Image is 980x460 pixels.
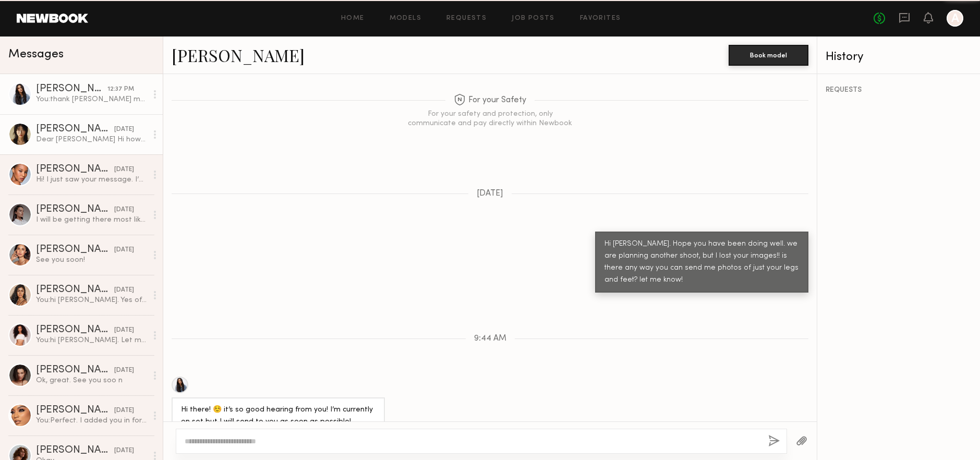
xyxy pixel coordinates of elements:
a: Book model [729,50,808,59]
div: You: hi [PERSON_NAME]. Let me know if you can come in [DATE] between 10 am - 3 pm [36,335,147,345]
span: 9:44 AM [474,334,506,343]
div: [PERSON_NAME] [36,164,114,175]
div: History [826,51,972,63]
div: [PERSON_NAME] [36,84,107,94]
div: See you soon! [36,255,147,265]
div: [DATE] [114,446,134,456]
div: [PERSON_NAME] [36,245,114,255]
a: Home [341,15,365,22]
a: A [947,10,963,27]
div: [DATE] [114,205,134,215]
div: Hi! I just saw your message. I’m so sorry for the delay, my notifications didn’t come through, so... [36,175,147,185]
div: Hi [PERSON_NAME]. Hope you have been doing well. we are planning another shoot, but I lost your i... [604,238,799,286]
div: [PERSON_NAME] [36,325,114,335]
div: You: hi [PERSON_NAME]. Yes of course. I will add you to [DATE] [36,295,147,305]
div: [PERSON_NAME] [36,285,114,295]
a: Requests [446,15,487,22]
div: REQUESTS [826,87,972,94]
div: [DATE] [114,165,134,175]
div: [DATE] [114,285,134,295]
div: [PERSON_NAME] [36,445,114,456]
div: [DATE] [114,366,134,376]
div: Hi there! ☺️ it’s so good hearing from you! I’m currently on set but I will send to you as soon a... [181,404,376,428]
div: [DATE] [114,125,134,135]
div: Ok, great. See you soo n [36,376,147,385]
div: [DATE] [114,325,134,335]
div: [PERSON_NAME] [36,405,114,416]
button: Book model [729,45,808,66]
a: Models [390,15,421,22]
div: [PERSON_NAME] [36,365,114,376]
div: 12:37 PM [107,84,134,94]
div: You: thank [PERSON_NAME] much! [36,94,147,104]
span: [DATE] [477,189,503,198]
div: [PERSON_NAME] [36,204,114,215]
div: [DATE] [114,406,134,416]
div: You: Perfect. I added you in for [DATE]. You can come in any time between 10 am - 3 pm. See you t... [36,416,147,426]
a: [PERSON_NAME] [172,44,305,66]
div: For your safety and protection, only communicate and pay directly within Newbook [407,110,574,128]
div: [DATE] [114,245,134,255]
div: [PERSON_NAME] [36,124,114,135]
a: Favorites [580,15,621,22]
div: Dear [PERSON_NAME] Hi how are you? I just saw your massage! I went [GEOGRAPHIC_DATA] in Summer! B... [36,135,147,144]
span: For your Safety [454,94,526,107]
div: I will be getting there most likely around 2:45! [36,215,147,225]
span: Messages [8,49,64,60]
a: Job Posts [512,15,555,22]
